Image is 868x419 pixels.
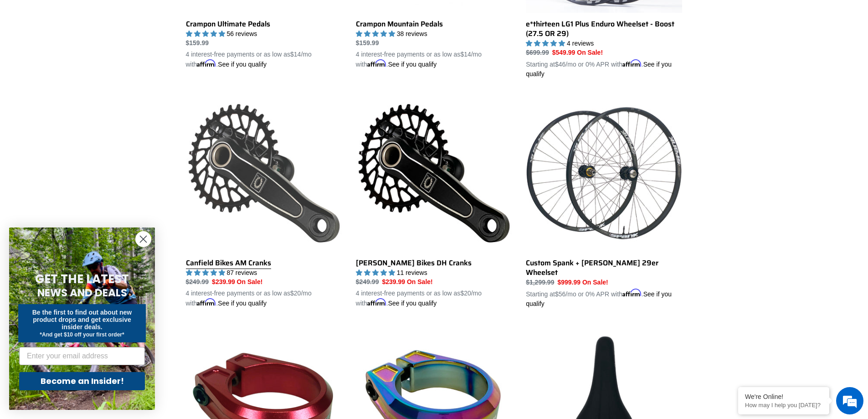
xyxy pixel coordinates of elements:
span: Be the first to find out about new product drops and get exclusive insider deals. [32,309,132,331]
span: *And get $10 off your first order* [40,331,124,338]
button: Close dialog [135,231,151,247]
button: Become an Insider! [19,372,145,390]
input: Enter your email address [19,347,145,365]
span: NEWS AND DEALS [37,285,127,300]
p: How may I help you today? [745,402,822,409]
span: GET THE LATEST [35,271,129,287]
div: We're Online! [745,393,822,400]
